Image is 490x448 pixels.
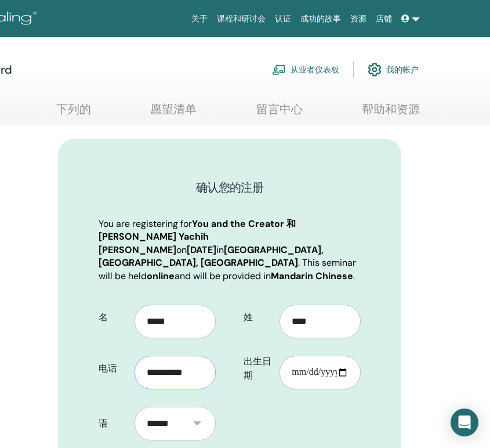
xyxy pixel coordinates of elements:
[362,102,420,125] a: 帮助和资源
[99,244,324,269] b: [GEOGRAPHIC_DATA], [GEOGRAPHIC_DATA], [GEOGRAPHIC_DATA]
[90,306,135,328] label: 名
[272,64,286,75] img: chalkboard-teacher.svg
[371,8,397,30] a: 店铺
[235,306,280,328] label: 姓
[235,351,280,386] label: 出生日期
[272,57,339,82] a: 从业者仪表板
[256,102,303,125] a: 留言中心
[150,102,197,125] a: 愿望清单
[270,8,296,30] a: 认证
[147,270,175,282] b: online
[99,179,361,196] h3: 确认您的注册
[451,409,478,436] div: Open Intercom Messenger
[187,244,216,256] b: [DATE]
[99,218,361,283] p: You are registering for on in . This seminar will be held and will be provided in .
[271,270,353,282] b: Mandarin Chinese
[187,8,212,30] a: 关于
[99,218,296,256] b: You and the Creator 和 [PERSON_NAME] Yachih [PERSON_NAME]
[90,357,135,380] label: 电话
[56,102,91,125] a: 下列的
[346,8,371,30] a: 资源
[212,8,270,30] a: 课程和研讨会
[368,57,419,82] a: 我的帐户
[368,60,382,80] img: cog.svg
[296,8,346,30] a: 成功的故事
[90,413,135,435] label: 语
